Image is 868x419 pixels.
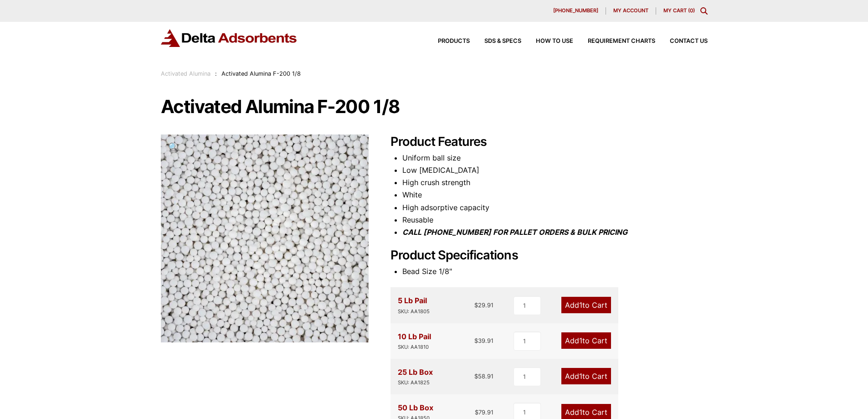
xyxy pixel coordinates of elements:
bdi: 29.91 [474,301,493,309]
li: White [402,189,708,201]
a: My Cart (0) [663,7,695,14]
div: 5 Lb Pail [398,295,430,316]
a: My account [606,7,656,15]
span: How to Use [536,38,573,44]
span: 1 [579,300,582,310]
span: SDS & SPECS [484,38,521,44]
span: 🔍 [168,142,179,152]
div: SKU: AA1825 [398,378,433,387]
li: High adsorptive capacity [402,202,708,214]
span: $ [474,301,478,309]
a: SDS & SPECS [470,38,521,44]
li: Bead Size 1/8" [402,265,708,278]
a: View full-screen image gallery [161,134,186,160]
a: Products [423,38,470,44]
bdi: 39.91 [474,337,493,344]
li: Reusable [402,214,708,226]
span: Requirement Charts [588,38,655,44]
div: Toggle Modal Content [700,7,708,15]
span: 0 [690,7,693,14]
span: $ [474,372,478,380]
i: CALL [PHONE_NUMBER] FOR PALLET ORDERS & BULK PRICING [402,228,627,237]
h1: Activated Alumina F-200 1/8 [161,97,708,116]
a: Requirement Charts [573,38,655,44]
div: SKU: AA1805 [398,307,430,316]
span: [PHONE_NUMBER] [553,8,598,13]
h2: Product Specifications [390,248,708,263]
span: Activated Alumina F-200 1/8 [221,70,301,77]
a: Add1to Cart [561,368,611,384]
li: Low [MEDICAL_DATA] [402,164,708,176]
span: 1 [579,336,582,345]
span: Contact Us [670,38,708,44]
bdi: 79.91 [475,409,493,416]
a: Activated Alumina [161,70,211,77]
div: 10 Lb Pail [398,331,431,352]
div: SKU: AA1810 [398,343,431,352]
li: High crush strength [402,176,708,189]
img: Delta Adsorbents [161,29,298,47]
div: 25 Lb Box [398,366,433,387]
li: Uniform ball size [402,152,708,164]
span: 1 [579,372,582,381]
a: How to Use [521,38,573,44]
span: My account [613,8,648,13]
a: Add1to Cart [561,297,611,313]
a: [PHONE_NUMBER] [546,7,606,15]
span: 1 [579,408,582,417]
a: Add1to Cart [561,332,611,349]
span: $ [475,409,478,416]
h2: Product Features [390,134,708,150]
span: : [215,70,217,77]
span: $ [474,337,478,344]
span: Products [438,38,470,44]
bdi: 58.91 [474,372,493,380]
a: Contact Us [655,38,708,44]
